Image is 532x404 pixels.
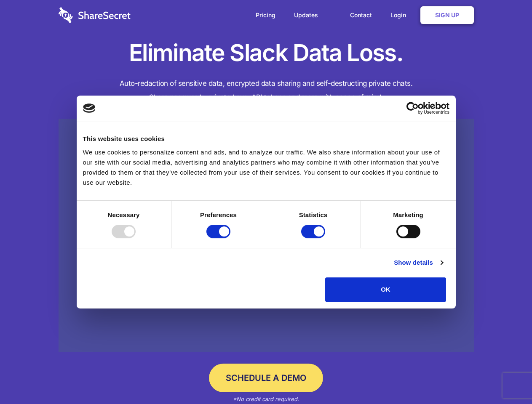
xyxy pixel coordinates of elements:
a: Pricing [247,2,284,28]
strong: Statistics [299,211,328,218]
h4: Auto-redaction of sensitive data, encrypted data sharing and self-destructing private chats. Shar... [59,77,474,104]
a: Wistia video thumbnail [59,119,474,352]
a: Sign Up [420,6,474,24]
strong: Marketing [393,211,423,218]
strong: Preferences [200,211,237,218]
a: Login [382,2,419,28]
div: We use cookies to personalize content and ads, and to analyze our traffic. We also share informat... [83,147,449,188]
a: Show details [394,258,443,268]
a: Schedule a Demo [209,364,323,392]
a: Contact [342,2,380,28]
img: logo-wordmark-white-trans-d4663122ce5f474addd5e946df7df03e33cb6a1c49d2221995e7729f52c070b2.svg [59,7,131,23]
h1: Eliminate Slack Data Loss. [59,38,474,68]
em: *No credit card required. [233,396,299,402]
strong: Necessary [108,211,140,218]
img: logo [83,104,96,113]
button: OK [325,277,446,302]
a: Usercentrics Cookiebot - opens in a new window [376,102,449,114]
div: This website uses cookies [83,134,449,144]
